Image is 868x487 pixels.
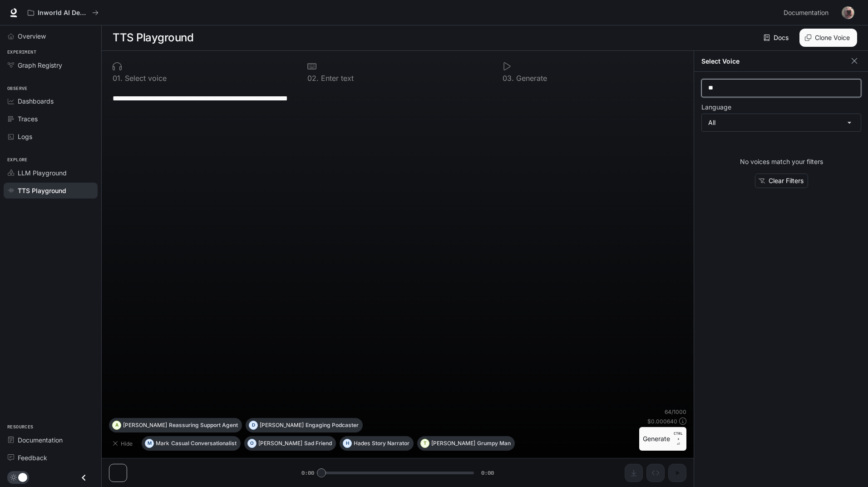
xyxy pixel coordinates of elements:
p: CTRL + [674,431,683,442]
span: Feedback [18,453,47,462]
p: Select voice [123,75,167,82]
p: Language [701,104,731,110]
button: T[PERSON_NAME]Grumpy Man [417,436,515,451]
p: [PERSON_NAME] [123,422,167,428]
span: Traces [18,114,38,124]
p: ⏎ [674,431,683,447]
span: Documentation [784,7,829,19]
span: Dark mode toggle [18,472,27,482]
a: Graph Registry [4,57,98,73]
p: Mark [156,441,169,446]
button: All workspaces [24,4,103,22]
a: Documentation [4,432,98,448]
button: Close drawer [74,468,94,487]
h1: TTS Playground [113,29,193,47]
a: Docs [762,29,792,47]
p: Inworld AI Demos [38,9,89,17]
a: LLM Playground [4,165,98,181]
button: D[PERSON_NAME]Engaging Podcaster [246,418,363,432]
p: Generate [514,75,547,82]
div: A [113,418,121,432]
span: Graph Registry [18,60,62,70]
button: Clone Voice [799,29,857,47]
button: HHadesStory Narrator [340,436,414,451]
img: User avatar [842,6,854,19]
p: Sad Friend [304,441,332,446]
p: 0 1 . [113,75,123,82]
div: H [343,436,351,451]
p: Hades [354,441,370,446]
p: Engaging Podcaster [306,422,359,428]
button: GenerateCTRL +⏎ [639,427,686,451]
a: Feedback [4,450,98,466]
p: No voices match your filters [740,157,823,166]
button: MMarkCasual Conversationalist [142,436,241,451]
div: T [421,436,429,451]
span: Logs [18,132,32,141]
a: Logs [4,129,98,144]
button: O[PERSON_NAME]Sad Friend [244,436,336,451]
p: [PERSON_NAME] [260,422,304,428]
span: Dashboards [18,96,54,106]
p: [PERSON_NAME] [431,441,475,446]
p: Grumpy Man [477,441,511,446]
div: M [145,436,153,451]
span: Documentation [18,435,63,445]
p: 64 / 1000 [665,408,686,416]
a: Traces [4,111,98,127]
button: Hide [109,436,138,451]
div: O [248,436,256,451]
a: Documentation [780,4,835,22]
a: Overview [4,28,98,44]
button: Clear Filters [755,174,808,189]
p: $ 0.000640 [647,417,677,425]
a: TTS Playground [4,183,98,199]
p: 0 3 . [503,75,514,82]
button: User avatar [839,4,857,22]
div: D [249,418,257,432]
p: Reassuring Support Agent [169,422,238,428]
p: Story Narrator [372,441,409,446]
span: TTS Playground [18,186,66,195]
p: [PERSON_NAME] [258,441,302,446]
p: Casual Conversationalist [171,441,237,446]
a: Dashboards [4,93,98,109]
span: LLM Playground [18,168,67,178]
button: A[PERSON_NAME]Reassuring Support Agent [109,418,242,432]
p: 0 2 . [307,75,319,82]
span: Overview [18,31,46,41]
div: All [702,114,861,131]
p: Enter text [319,75,354,82]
